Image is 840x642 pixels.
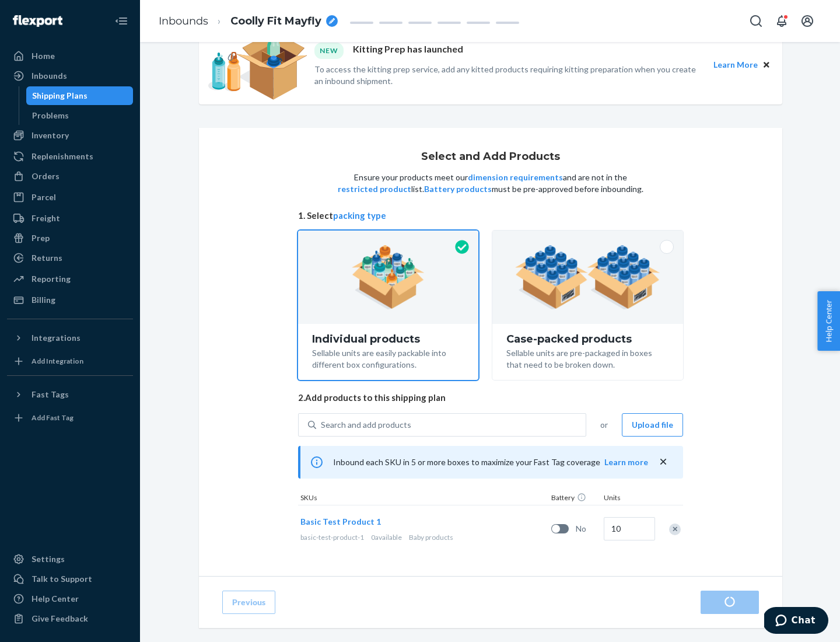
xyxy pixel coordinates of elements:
div: Baby products [300,532,547,542]
a: Prep [7,229,133,247]
div: Settings [32,553,65,565]
div: Battery [549,493,601,505]
button: Learn more [604,456,648,468]
a: Add Fast Tag [7,409,133,427]
a: Orders [7,167,133,186]
button: Fast Tags [7,385,133,404]
div: Add Integration [32,356,83,366]
a: Inbounds [159,15,208,27]
div: Units [601,493,654,505]
button: packing type [333,210,386,222]
div: Returns [32,252,62,264]
button: Open notifications [770,9,793,33]
img: case-pack.59cecea509d18c883b923b81aeac6d0b.png [515,245,660,309]
button: Upload file [622,413,683,437]
a: Billing [7,291,133,309]
div: Integrations [32,332,80,344]
div: Search and add products [321,419,411,431]
span: No [576,523,599,535]
div: Give Feedback [32,613,88,624]
a: Problems [26,106,134,125]
div: SKUs [298,493,549,505]
div: Fast Tags [32,389,69,400]
button: dimension requirements [468,172,563,183]
div: Inbound each SKU in 5 or more boxes to maximize your Fast Tag coverage [298,446,683,479]
div: Sellable units are easily packable into different box configurations. [312,345,464,371]
a: Inbounds [7,67,133,85]
div: Individual products [312,333,464,345]
div: Sellable units are pre-packaged in boxes that need to be broken down. [506,345,669,371]
span: 0 available [371,533,402,542]
div: Inbounds [32,70,67,82]
div: Shipping Plans [32,90,87,102]
button: Open Search Box [744,9,768,33]
a: Help Center [7,589,133,608]
a: Shipping Plans [26,86,134,105]
button: Integrations [7,329,133,347]
button: Help Center [817,291,840,351]
div: NEW [314,43,344,58]
div: Home [32,50,55,62]
input: Quantity [604,517,655,540]
a: Freight [7,209,133,228]
a: Settings [7,550,133,568]
button: Give Feedback [7,609,133,628]
div: Inventory [32,130,69,141]
span: basic-test-product-1 [300,533,364,542]
span: 2. Add products to this shipping plan [298,392,683,404]
span: or [600,419,608,431]
button: Previous [222,591,275,614]
div: Orders [32,170,60,182]
a: Reporting [7,270,133,288]
button: Battery products [424,183,492,195]
div: Replenishments [32,151,93,162]
button: Basic Test Product 1 [300,516,381,528]
a: Replenishments [7,147,133,166]
button: Talk to Support [7,570,133,588]
ol: breadcrumbs [149,4,347,39]
div: Problems [32,110,69,121]
p: Kitting Prep has launched [353,43,463,58]
span: Basic Test Product 1 [300,517,381,526]
img: Flexport logo [13,15,62,27]
div: Remove Item [669,524,681,535]
div: Talk to Support [32,573,92,585]
div: Add Fast Tag [32,413,73,423]
button: restricted product [338,183,411,195]
div: Parcel [32,191,56,203]
a: Parcel [7,188,133,207]
p: To access the kitting prep service, add any kitted products requiring kitting preparation when yo... [314,64,703,87]
button: Open account menu [796,9,819,33]
a: Add Integration [7,352,133,371]
div: Prep [32,232,50,244]
h1: Select and Add Products [421,151,560,163]
p: Ensure your products meet our and are not in the list. must be pre-approved before inbounding. [337,172,645,195]
a: Returns [7,249,133,267]
div: Case-packed products [506,333,669,345]
button: close [657,456,669,468]
div: Help Center [32,593,79,605]
button: Close [760,58,773,71]
div: Reporting [32,273,71,285]
button: Learn More [713,58,758,71]
div: Freight [32,212,60,224]
span: 1. Select [298,210,683,222]
iframe: Opens a widget where you can chat to one of our agents [764,607,828,636]
a: Home [7,47,133,65]
img: individual-pack.facf35554cb0f1810c75b2bd6df2d64e.png [352,245,425,309]
span: Coolly Fit Mayfly [230,14,321,29]
div: Billing [32,294,55,306]
a: Inventory [7,126,133,145]
button: Close Navigation [110,9,133,33]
